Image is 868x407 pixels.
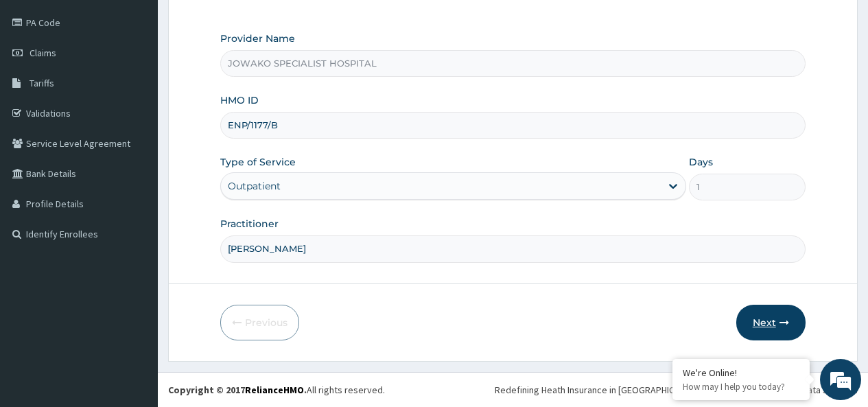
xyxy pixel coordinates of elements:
[683,367,799,379] div: We're Online!
[220,155,296,169] label: Type of Service
[220,305,299,340] button: Previous
[245,384,304,396] a: RelianceHMO
[7,266,261,314] textarea: Type your message and hit 'Enter'
[495,383,858,397] div: Redefining Heath Insurance in [GEOGRAPHIC_DATA] using Telemedicine and Data Science!
[30,47,56,59] span: Claims
[220,112,806,139] input: Enter HMO ID
[158,372,868,407] footer: All rights reserved.
[689,155,713,169] label: Days
[80,118,189,257] span: We're online!
[30,77,54,89] span: Tariffs
[220,235,806,262] input: Enter Name
[220,93,259,107] label: HMO ID
[228,179,281,193] div: Outpatient
[220,217,279,231] label: Practitioner
[225,7,258,40] div: Minimize live chat window
[168,384,307,396] strong: Copyright © 2017 .
[25,69,56,103] img: d_794563401_company_1708531726252_794563401
[220,32,295,45] label: Provider Name
[736,305,806,340] button: Next
[71,77,231,95] div: Chat with us now
[683,381,799,393] p: How may I help you today?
